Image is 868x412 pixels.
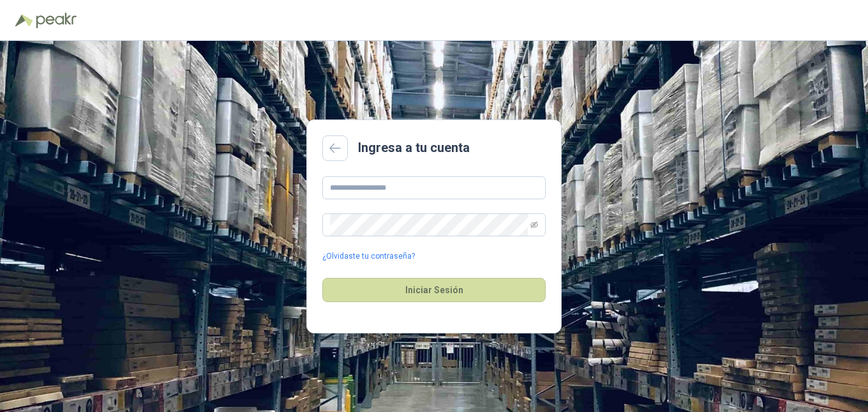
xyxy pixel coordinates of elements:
img: Logo [15,14,33,27]
button: Iniciar Sesión [322,278,546,302]
img: Peakr [36,13,77,28]
span: eye-invisible [530,221,538,229]
a: ¿Olvidaste tu contraseña? [322,250,415,263]
h2: Ingresa a tu cuenta [358,138,470,158]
